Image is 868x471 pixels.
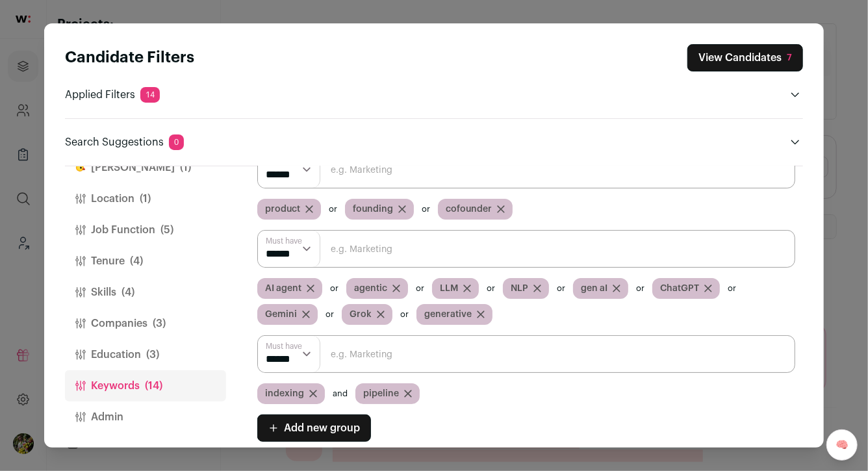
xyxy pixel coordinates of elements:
p: Applied Filters [65,87,160,103]
span: Grok [350,308,372,321]
button: Add new group [257,414,371,442]
span: (3) [146,347,159,363]
strong: Candidate Filters [65,50,194,66]
span: pipeline [363,387,399,400]
button: Keywords(14) [65,370,226,401]
span: (1) [140,191,151,207]
span: (14) [145,378,162,394]
span: (4) [121,285,134,300]
p: Search Suggestions [65,134,184,150]
span: Add new group [284,420,360,436]
button: Location(1) [65,183,226,214]
button: Tenure(4) [65,246,226,277]
span: indexing [265,387,304,400]
button: Companies(3) [65,308,226,339]
span: cofounder [446,203,492,216]
button: Admin [65,401,226,433]
span: founding [353,203,393,216]
a: 🧠 [826,429,858,461]
span: product [265,203,300,216]
span: (3) [153,316,166,331]
span: LLM [440,282,458,295]
span: (5) [160,222,173,238]
input: e.g. Marketing [257,230,795,268]
button: Open applied filters [787,87,803,103]
button: Job Function(5) [65,214,226,246]
input: e.g. Marketing [257,151,795,188]
span: (4) [130,253,143,269]
input: e.g. Marketing [257,335,795,373]
span: gen aI [581,282,607,295]
span: 14 [140,87,160,103]
span: (1) [180,160,191,175]
span: 0 [169,134,184,150]
button: Education(3) [65,339,226,370]
button: Close search preferences [687,44,803,71]
div: 7 [787,51,792,64]
button: Skills(4) [65,277,226,308]
span: generative [424,308,472,321]
span: Gemini [265,308,297,321]
span: agentic [354,282,387,295]
span: NLP [511,282,528,295]
span: AI agent [265,282,301,295]
span: ChatGPT [660,282,699,295]
button: [PERSON_NAME](1) [65,152,226,183]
